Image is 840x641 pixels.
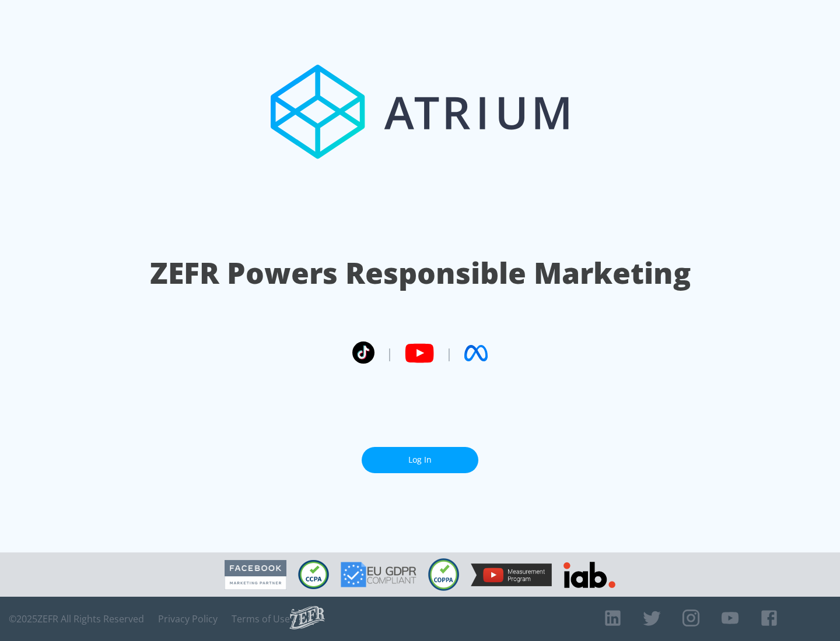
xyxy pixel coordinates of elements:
img: Facebook Marketing Partner [225,560,286,590]
img: COPPA Compliant [428,558,459,591]
span: © 2025 ZEFR All Rights Reserved [9,613,144,625]
img: YouTube Measurement Program [471,563,552,586]
h1: ZEFR Powers Responsible Marketing [150,253,691,293]
span: | [446,344,453,362]
a: Terms of Use [232,613,290,625]
img: GDPR Compliant [341,562,416,587]
img: IAB [563,562,615,588]
a: Privacy Policy [158,613,218,625]
img: CCPA Compliant [298,560,329,589]
a: Log In [362,447,478,473]
span: | [386,344,393,362]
